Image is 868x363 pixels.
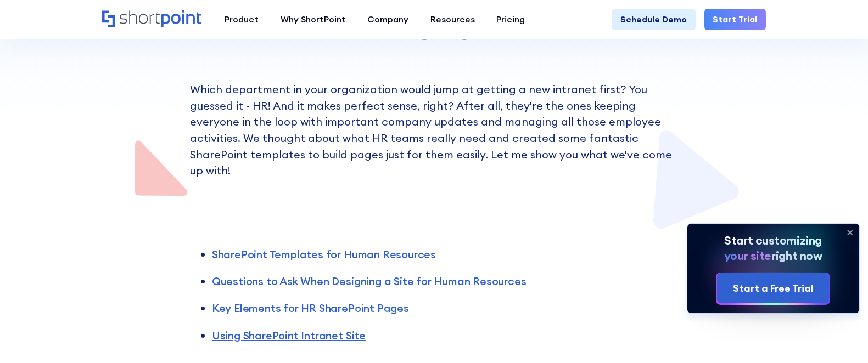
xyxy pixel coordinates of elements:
a: Start a Free Trial [717,274,829,304]
a: Why ShortPoint [270,9,357,31]
a: Home [102,10,203,29]
p: Which department in your organization would jump at getting a new intranet first? You guessed it ... [190,81,678,179]
div: Start a Free Trial [732,281,813,296]
div: Company [367,13,408,26]
a: Pricing [485,9,536,31]
a: SharePoint Templates for Human Resources [212,247,436,261]
div: Product [225,13,259,26]
div: Resources [430,13,475,26]
a: Product [214,9,270,31]
a: Schedule Demo [612,9,696,31]
div: Why ShortPoint [281,13,346,26]
iframe: Chat Widget [670,236,868,363]
a: Resources [419,9,486,31]
a: Questions to Ask When Designing a Site for Human Resources [212,274,527,288]
div: Pricing [496,13,525,26]
a: Key Elements for HR SharePoint Pages [212,301,409,315]
a: Company [356,9,419,31]
a: Start Trial [704,9,766,31]
a: Using SharePoint Intranet Site [212,328,366,342]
